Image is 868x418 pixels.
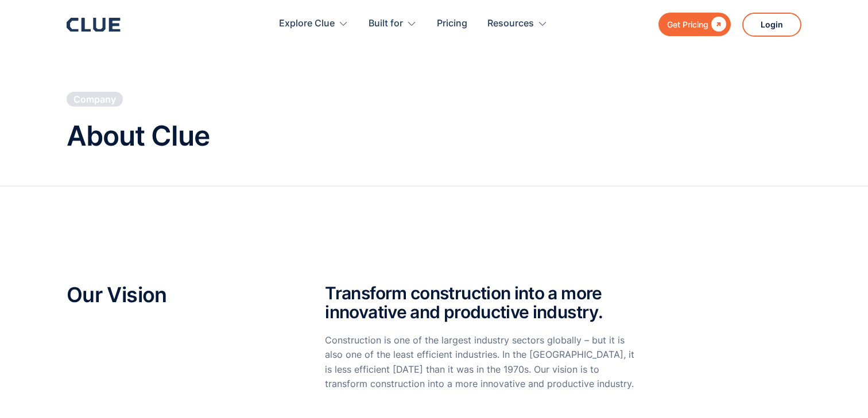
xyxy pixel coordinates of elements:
div: Explore Clue [279,6,335,42]
a: Login [742,13,801,37]
h2: Our Vision [67,284,290,307]
div: Built for [369,6,403,42]
div:  [708,17,726,32]
div: Resources [487,6,548,42]
div: Get Pricing [667,17,708,32]
a: Pricing [437,6,467,42]
h2: Transform construction into a more innovative and productive industry. [325,284,640,322]
div: Built for [369,6,417,42]
h1: About Clue [67,121,210,151]
a: Get Pricing [658,13,731,36]
div: Company [73,93,116,106]
p: Construction is one of the largest industry sectors globally – but it is also one of the least ef... [325,333,640,391]
div: Resources [487,6,534,42]
div: Explore Clue [279,6,348,42]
